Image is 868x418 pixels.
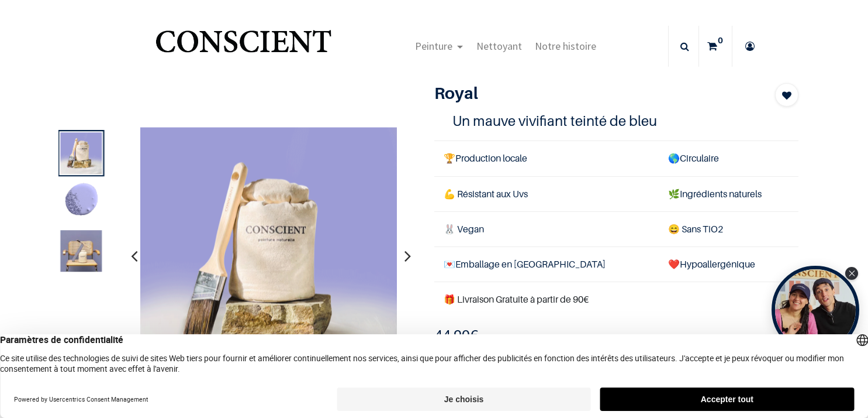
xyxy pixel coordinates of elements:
span: Nettoyant [476,39,522,53]
span: 🐰 Vegan [444,223,484,235]
div: Close Tolstoy widget [845,267,858,280]
div: Open Tolstoy widget [772,266,859,354]
td: Production locale [434,141,659,176]
sup: 0 [715,35,726,46]
span: Peinture [415,39,452,53]
td: ❤️Hypoallergénique [659,246,798,282]
span: 💌 [444,258,455,270]
div: Open Tolstoy [772,266,859,354]
img: Product image [60,230,102,272]
span: 🌎 [668,152,680,164]
img: Product image [60,132,102,174]
a: 0 [699,26,732,67]
img: Product image [140,127,397,385]
button: Add to wishlist [775,83,798,107]
a: Logo of Conscient [153,23,334,70]
td: Emballage en [GEOGRAPHIC_DATA] [434,246,659,282]
span: 😄 S [668,223,687,235]
font: 🎁 Livraison Gratuite à partir de 90€ [444,293,589,305]
h1: Royal [434,83,744,103]
b: € [434,327,478,344]
div: Tolstoy bubble widget [772,266,859,354]
td: ans TiO2 [659,211,798,246]
span: Notre histoire [535,39,596,53]
span: Add to wishlist [782,88,791,102]
span: 🏆 [444,152,455,164]
td: Ingrédients naturels [659,176,798,211]
span: 44,90 [434,327,470,344]
img: Conscient [153,23,334,70]
a: Peinture [408,26,469,67]
td: Circulaire [659,141,798,176]
h4: Un mauve vivifiant teinté de bleu [452,112,780,130]
img: Product image [60,181,102,223]
span: 💪 Résistant aux Uvs [444,188,528,200]
span: 🌿 [668,188,680,200]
